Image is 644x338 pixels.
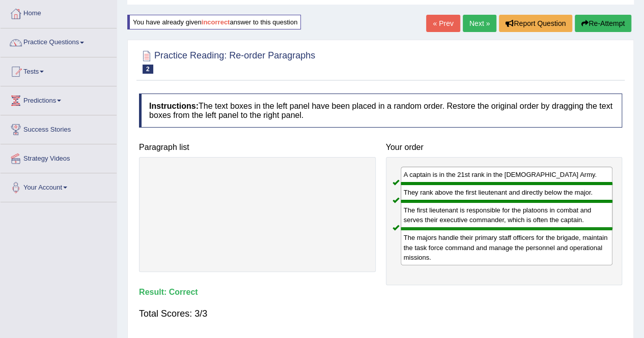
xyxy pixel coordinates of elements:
[139,301,622,326] div: Total Scores: 3/3
[386,143,623,152] h4: Your order
[499,15,572,32] button: Report Question
[139,288,622,297] h4: Result:
[1,144,117,170] a: Strategy Videos
[1,115,117,141] a: Success Stories
[401,201,613,229] div: The first lieutenant is responsible for the platoons in combat and serves their executive command...
[149,102,199,110] b: Instructions:
[202,18,230,26] b: incorrect
[1,57,117,83] a: Tests
[401,183,613,201] div: They rank above the first lieutenant and directly below the major.
[139,94,622,128] h4: The text boxes in the left panel have been placed in a random order. Restore the original order b...
[426,15,460,32] a: « Prev
[463,15,496,32] a: Next »
[1,173,117,199] a: Your Account
[127,15,301,29] div: You have already given answer to this question
[575,15,631,32] button: Re-Attempt
[139,143,376,152] h4: Paragraph list
[401,229,613,265] div: The majors handle their primary staff officers for the brigade, maintain the task force command a...
[139,48,315,74] h2: Practice Reading: Re-order Paragraphs
[401,167,613,183] div: A captain is in the 21st rank in the [DEMOGRAPHIC_DATA] Army.
[1,28,117,54] a: Practice Questions
[1,86,117,112] a: Predictions
[143,65,153,74] span: 2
